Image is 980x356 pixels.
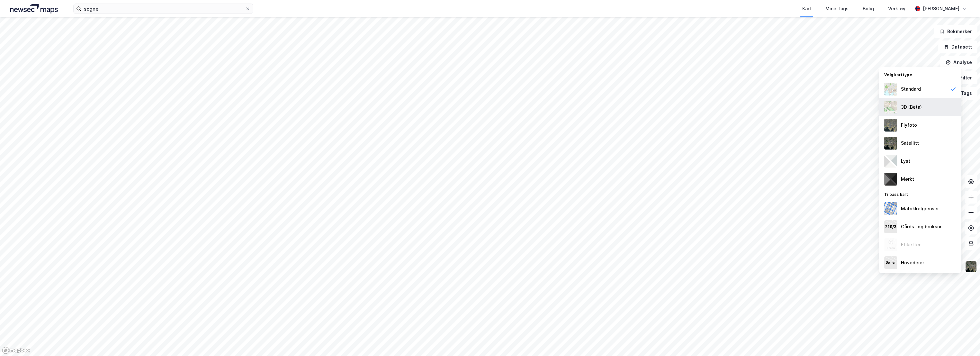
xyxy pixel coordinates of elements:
[81,4,245,14] input: Søk på adresse, matrikkel, gårdeiere, leietakere eller personer
[884,173,897,186] img: nCdM7BzjoCAAAAAElFTkSuQmCC
[863,5,874,13] div: Bolig
[884,256,897,269] img: majorOwner.b5e170eddb5c04bfeeff.jpeg
[888,5,905,13] div: Verktøy
[934,25,977,38] button: Bokmerker
[884,220,897,233] img: cadastreKeys.547ab17ec502f5a4ef2b.jpeg
[884,155,897,168] img: luj3wr1y2y3+OchiMxRmMxRlscgabnMEmZ7DJGWxyBpucwSZnsMkZbHIGm5zBJmewyRlscgabnMEmZ7DJGWxyBpucwSZnsMkZ...
[901,103,922,111] div: 3D (Beta)
[901,223,942,231] div: Gårds- og bruksnr.
[884,202,897,215] img: cadastreBorders.cfe08de4b5ddd52a10de.jpeg
[901,241,921,249] div: Etiketter
[901,85,921,93] div: Standard
[884,101,897,114] img: Z
[884,119,897,132] img: Z
[948,325,980,356] iframe: Chat Widget
[884,83,897,96] img: Z
[923,5,959,13] div: [PERSON_NAME]
[940,56,977,69] button: Analyse
[10,4,58,14] img: logo.a4113a55bc3d86da70a041830d287a7e.svg
[879,188,961,200] div: Tilpass kart
[901,157,910,165] div: Lyst
[802,5,811,13] div: Kart
[901,139,919,147] div: Satellitt
[965,260,977,273] img: 9k=
[901,121,917,129] div: Flyfoto
[884,137,897,150] img: 9k=
[825,5,849,13] div: Mine Tags
[884,238,897,251] img: Z
[901,205,939,213] div: Matrikkelgrenser
[947,71,977,84] button: Filter
[901,259,924,267] div: Hovedeier
[948,87,977,100] button: Tags
[948,325,980,356] div: Kontrollprogram for chat
[938,41,977,53] button: Datasett
[879,68,961,80] div: Velg karttype
[2,347,30,354] a: Mapbox homepage
[901,175,914,183] div: Mørkt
